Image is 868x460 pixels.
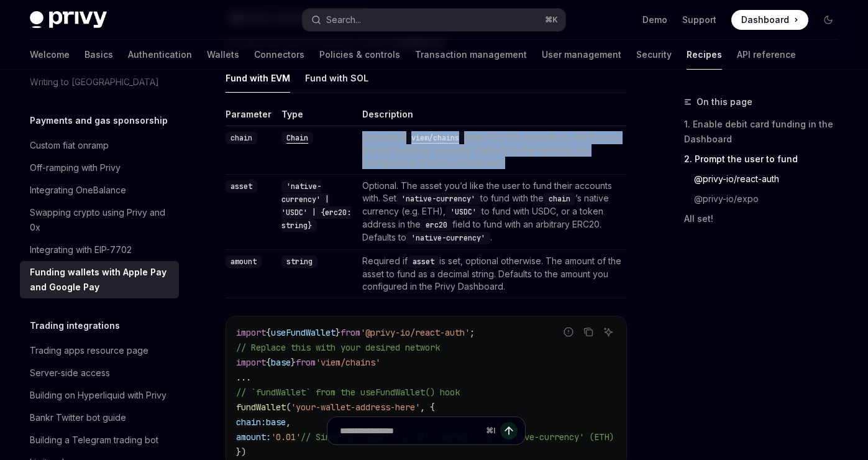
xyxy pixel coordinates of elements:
th: Description [357,108,627,126]
button: Toggle dark mode [818,10,838,30]
span: // Replace this with your desired network [236,342,440,353]
div: Off-ramping with Privy [30,160,121,175]
a: @privy-io/react-auth [684,169,848,189]
span: fundWallet [236,402,286,413]
td: Optional. The asset you’d like the user to fund their accounts with. Set to fund with the ’s nati... [357,175,627,250]
a: Integrating OneBalance [20,179,179,201]
button: Copy the contents from the code block [580,324,596,340]
span: 'your-wallet-address-here' [291,402,420,413]
span: import [236,327,266,338]
span: // `fundWallet` from the useFundWallet() hook [236,387,460,398]
div: Fund with SOL [305,63,368,93]
code: 'USDC' [445,206,482,218]
a: Policies & controls [319,40,400,70]
span: ⌘ K [545,15,558,25]
button: Report incorrect code [560,324,577,340]
code: 'native-currency' [396,193,480,205]
span: , { [420,402,435,413]
a: API reference [737,40,796,70]
span: On this page [697,94,752,109]
span: from [340,327,360,338]
th: Type [276,108,357,126]
button: Open search [303,9,565,31]
a: Chain [281,132,313,142]
img: dark logo [30,11,107,29]
a: Bankr Twitter bot guide [20,407,179,429]
a: Custom fiat onramp [20,134,179,157]
a: Security [636,40,672,70]
a: Funding wallets with Apple Pay and Google Pay [20,261,179,298]
div: Search... [326,12,361,27]
td: Required if is set, optional otherwise. The amount of the asset to fund as a decimal string. Defa... [357,250,627,298]
a: Welcome [30,40,70,70]
code: erc20 [421,219,452,231]
button: Ask AI [600,324,616,340]
a: Trading apps resource page [20,339,179,362]
a: 2. Prompt the user to fund [684,149,848,169]
div: Integrating OneBalance [30,183,126,198]
a: Server-side access [20,362,179,384]
span: ; [470,327,475,338]
span: ... [236,372,251,383]
a: Connectors [254,40,304,70]
div: Building on Hyperliquid with Privy [30,388,167,403]
span: from [296,357,316,368]
code: string [281,255,318,268]
a: Recipes [687,40,722,70]
h5: Payments and gas sponsorship [30,113,168,128]
span: '@privy-io/react-auth' [360,327,470,338]
div: Server-side access [30,366,110,380]
code: asset [226,180,257,193]
div: Custom fiat onramp [30,138,109,153]
a: Basics [85,40,113,70]
div: Trading apps resource page [30,343,148,358]
a: Wallets [207,40,239,70]
code: chain [226,132,257,144]
code: 'native-currency' [406,232,490,244]
span: } [291,357,296,368]
a: All set! [684,209,848,229]
a: Integrating with EIP-7702 [20,239,179,261]
a: Authentication [128,40,192,70]
code: Chain [281,132,313,144]
code: chain [544,193,575,205]
code: asset [408,255,439,268]
span: } [336,327,340,338]
a: Transaction management [415,40,527,70]
h5: Trading integrations [30,318,120,333]
div: Fund with EVM [226,63,290,93]
a: Support [682,14,716,26]
a: Off-ramping with Privy [20,157,179,179]
div: Funding wallets with Apple Pay and Google Pay [30,265,171,295]
div: Swapping crypto using Privy and 0x [30,205,171,235]
td: Optional. A object for the network on which users should fund their accounts. Defaults to the net... [357,126,627,175]
code: viem/chains [406,132,464,144]
span: 'viem/chains' [316,357,380,368]
a: 1. Enable debit card funding in the Dashboard [684,114,848,149]
span: base [271,357,291,368]
div: Integrating with EIP-7702 [30,242,132,257]
a: Building on Hyperliquid with Privy [20,384,179,407]
a: viem/chains [406,132,464,142]
a: Swapping crypto using Privy and 0x [20,201,179,239]
span: useFundWallet [271,327,336,338]
a: Building a Telegram trading bot [20,429,179,451]
button: Send message [500,422,518,439]
code: 'native-currency' | 'USDC' | {erc20: string} [281,180,351,232]
a: User management [542,40,621,70]
span: ( [286,402,291,413]
span: Dashboard [741,14,789,26]
div: Building a Telegram trading bot [30,433,158,448]
code: amount [226,255,262,268]
input: Ask a question... [340,417,481,444]
span: { [266,357,271,368]
a: Dashboard [731,10,808,30]
a: @privy-io/expo [684,189,848,209]
span: { [266,327,271,338]
span: import [236,357,266,368]
div: Bankr Twitter bot guide [30,410,126,425]
a: Demo [642,14,667,26]
th: Parameter [226,108,276,126]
